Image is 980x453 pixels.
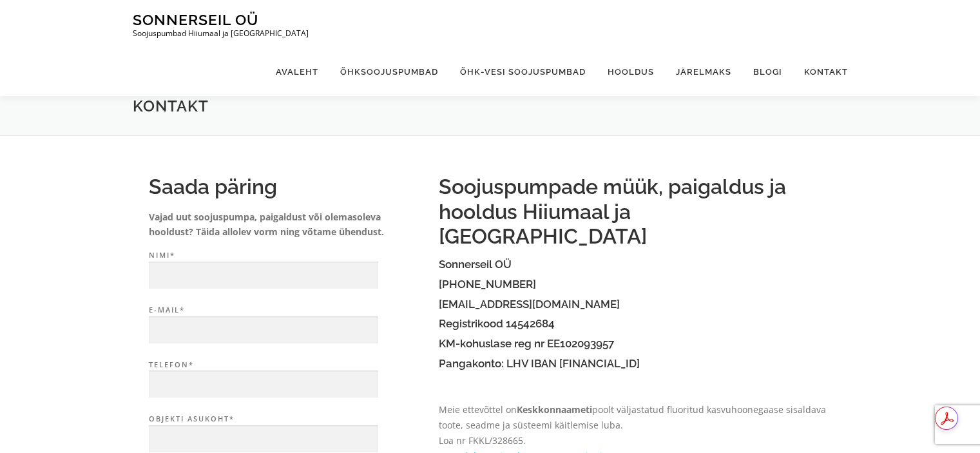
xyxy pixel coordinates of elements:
h4: [PHONE_NUMBER] [439,278,832,291]
h2: Saada päring [149,175,426,199]
a: Õhksoojuspumbad [329,48,449,96]
label: Objekti asukoht* [149,413,426,453]
h2: Soojuspumpade müük, paigaldus ja hooldus Hiiumaal ja [GEOGRAPHIC_DATA] [439,175,832,249]
a: Sonnerseil OÜ [133,11,258,28]
strong: Vajad uut soojuspumpa, paigaldust või olemasoleva hooldust? Täida allolev vorm ning võtame ühendust. [149,211,384,238]
a: Järelmaks [665,48,742,96]
label: Nimi* [149,249,426,289]
h4: Sonnerseil OÜ [439,258,832,271]
a: Õhk-vesi soojuspumbad [449,48,597,96]
h4: Registrikood 14542684 [439,318,832,330]
a: Hooldus [597,48,665,96]
a: Blogi [742,48,793,96]
input: E-mail* [149,316,378,344]
h4: Pangakonto: LHV IBAN [FINANCIAL_ID] [439,358,832,370]
p: Soojuspumbad Hiiumaal ja [GEOGRAPHIC_DATA] [133,29,309,38]
h1: Kontakt [133,96,848,116]
label: E-mail* [149,304,426,344]
h4: KM-kohuslase reg nr EE102093957 [439,338,832,350]
input: Telefon* [149,371,378,398]
a: [EMAIL_ADDRESS][DOMAIN_NAME] [439,298,620,311]
label: Telefon* [149,359,426,399]
input: Objekti asukoht* [149,425,378,453]
strong: Keskkonnaameti [517,403,592,416]
input: Nimi* [149,262,378,289]
a: Kontakt [793,48,848,96]
a: Avaleht [265,48,329,96]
